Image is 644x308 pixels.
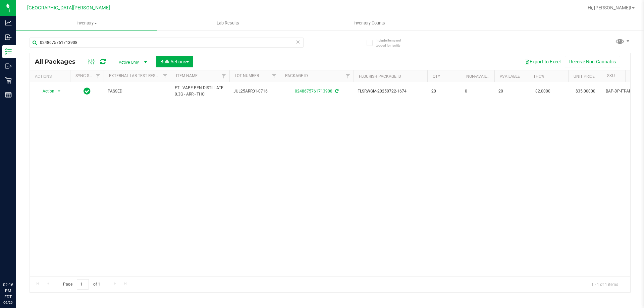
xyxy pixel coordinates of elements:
[175,85,225,98] span: FT - VAPE PEN DISTILLATE - 0.3G - ARR - THC
[3,282,13,300] p: 02:16 PM EDT
[465,88,490,95] span: 0
[84,86,91,96] span: In Sync
[572,86,599,96] span: $35.00000
[93,70,104,82] a: Filter
[5,19,12,26] inline-svg: Analytics
[296,38,300,46] span: Clear
[520,56,565,67] button: Export to Excel
[27,5,110,11] span: [GEOGRAPHIC_DATA][PERSON_NAME]
[233,88,276,95] span: JUL25ARR01-0716
[30,38,304,48] input: Search Package ID, Item Name, SKU, Lot or Part Number...
[109,73,162,78] a: External Lab Test Result
[35,58,82,65] span: All Packages
[176,73,198,78] a: Item Name
[157,16,299,30] a: Lab Results
[5,63,12,69] inline-svg: Outbound
[160,59,189,64] span: Bulk Actions
[359,74,401,79] a: Flourish Package ID
[5,34,12,41] inline-svg: Inbound
[3,300,13,305] p: 09/20
[37,86,55,96] span: Action
[5,77,12,84] inline-svg: Retail
[433,74,440,79] a: Qty
[500,74,520,79] a: Available
[299,16,440,30] a: Inventory Counts
[466,74,496,79] a: Non-Available
[344,20,394,26] span: Inventory Counts
[16,16,157,30] a: Inventory
[57,279,106,290] span: Page of 1
[498,88,524,95] span: 20
[35,74,67,79] div: Actions
[533,74,544,79] a: THC%
[16,20,157,26] span: Inventory
[108,88,167,95] span: PASSED
[55,86,63,96] span: select
[532,86,554,96] span: 82.0000
[5,48,12,55] inline-svg: Inventory
[156,56,193,67] button: Bulk Actions
[586,279,624,289] span: 1 - 1 of 1 items
[295,89,332,94] a: 0248675761713908
[376,38,409,48] span: Include items not tagged for facility
[7,254,27,274] iframe: Resource center
[285,73,308,78] a: Package ID
[607,73,615,78] a: SKU
[77,279,89,290] input: 1
[269,70,280,82] a: Filter
[218,70,229,82] a: Filter
[334,89,338,94] span: Sync from Compliance System
[342,70,354,82] a: Filter
[574,74,595,79] a: Unit Price
[5,91,12,98] inline-svg: Reports
[75,73,101,78] a: Sync Status
[208,20,248,26] span: Lab Results
[235,73,259,78] a: Lot Number
[588,5,631,10] span: Hi, [PERSON_NAME]!
[160,70,171,82] a: Filter
[565,56,620,67] button: Receive Non-Cannabis
[431,88,457,95] span: 20
[358,88,423,95] span: FLSRWGM-20250722-1674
